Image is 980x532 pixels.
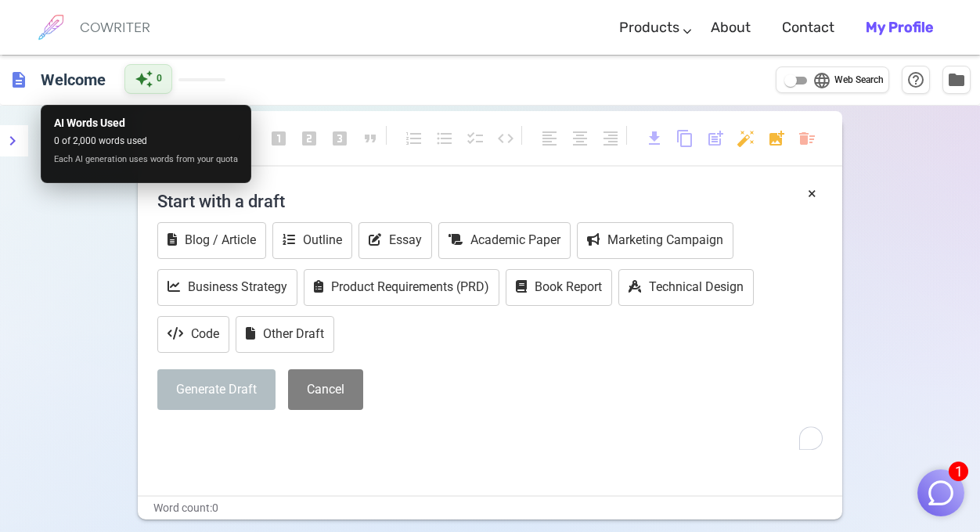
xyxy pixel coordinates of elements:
[506,269,612,306] button: Book Report
[31,8,70,47] img: brand logo
[834,73,884,88] span: Web Search
[767,129,786,148] span: add_photo_alternate
[737,129,755,148] span: auto_fix_high
[288,369,363,411] button: Cancel
[157,369,276,411] button: Generate Draft
[798,129,816,148] span: delete_sweep
[54,134,238,149] span: 0 of 2,000 words used
[435,129,454,148] span: format_list_bulleted
[157,269,297,306] button: Business Strategy
[157,222,266,259] button: Blog / Article
[618,269,754,306] button: Technical Design
[496,129,515,148] span: code
[812,71,831,90] span: language
[711,5,751,51] a: About
[866,5,933,51] a: My Profile
[405,129,423,148] span: format_list_numbered
[157,316,229,353] button: Code
[236,316,334,353] button: Other Draft
[949,462,968,481] span: 1
[135,70,153,88] span: auto_awesome
[906,70,925,89] span: help_outline
[571,129,589,148] span: format_align_center
[782,5,834,51] a: Contact
[808,182,816,205] button: ×
[138,497,842,519] div: Word count: 0
[157,182,823,450] div: To enrich screen reader interactions, please activate Accessibility in Grammarly extension settings
[34,64,112,95] h6: Click to edit title
[942,66,971,94] button: Manage Documents
[902,66,930,94] button: Help & Shortcuts
[54,153,238,167] span: Each AI generation uses words from your quota
[361,129,380,148] span: format_quote
[866,19,933,36] b: My Profile
[54,115,238,131] p: AI Words Used
[358,222,432,259] button: Essay
[619,5,679,51] a: Products
[676,129,694,148] span: content_copy
[157,182,823,220] h4: Start with a draft
[272,222,352,259] button: Outline
[330,129,349,148] span: looks_3
[438,222,571,259] button: Academic Paper
[540,129,559,148] span: format_align_left
[300,129,319,148] span: looks_two
[157,71,162,87] span: 0
[466,129,485,148] span: checklist
[947,70,966,89] span: folder
[80,20,150,34] h6: COWRITER
[601,129,620,148] span: format_align_right
[9,70,28,89] span: description
[577,222,733,259] button: Marketing Campaign
[926,478,956,508] img: Close chat
[645,129,664,148] span: download
[917,469,964,516] button: 1
[304,269,499,306] button: Product Requirements (PRD)
[706,129,725,148] span: post_add
[269,129,288,148] span: looks_one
